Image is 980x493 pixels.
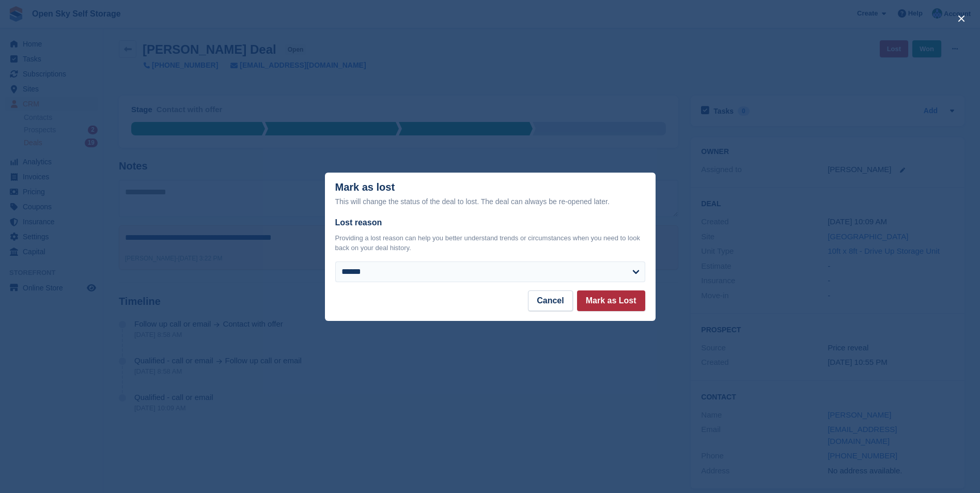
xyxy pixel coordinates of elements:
button: Mark as Lost [577,290,645,311]
label: Lost reason [335,217,645,229]
div: Mark as lost [335,181,645,208]
p: Providing a lost reason can help you better understand trends or circumstances when you need to l... [335,233,645,253]
button: Cancel [528,290,572,311]
div: This will change the status of the deal to lost. The deal can always be re-opened later. [335,195,645,208]
button: close [953,10,970,27]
